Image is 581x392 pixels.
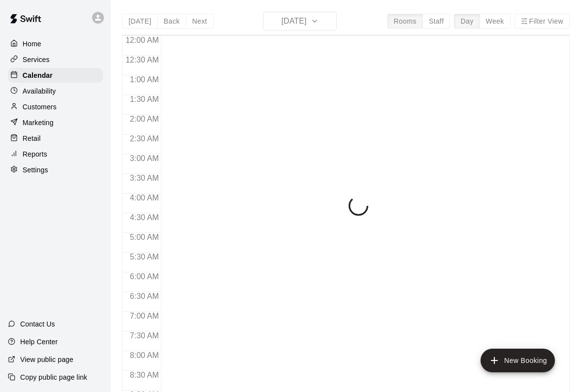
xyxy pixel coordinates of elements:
p: Calendar [23,70,53,80]
a: Home [8,36,103,51]
span: 7:00 AM [128,312,161,320]
span: 4:30 AM [128,213,161,222]
p: Availability [23,86,56,96]
p: View public page [20,355,73,364]
span: 5:00 AM [128,233,161,241]
a: Reports [8,147,103,162]
p: Home [23,39,41,49]
span: 1:30 AM [128,95,161,103]
a: Services [8,52,103,67]
span: 2:00 AM [128,115,161,123]
span: 3:00 AM [128,154,161,163]
p: Marketing [23,118,54,128]
a: Marketing [8,115,103,130]
span: 8:00 AM [128,351,161,359]
span: 4:00 AM [128,194,161,202]
p: Contact Us [20,319,55,329]
span: 12:00 AM [123,36,161,44]
span: 12:30 AM [123,56,161,64]
button: add [481,349,555,372]
a: Retail [8,131,103,146]
p: Customers [23,102,57,112]
p: Help Center [20,337,58,347]
p: Reports [23,149,47,159]
span: 2:30 AM [128,134,161,143]
p: Services [23,55,50,65]
a: Availability [8,84,103,98]
span: 3:30 AM [128,174,161,182]
span: 6:00 AM [128,272,161,281]
a: Settings [8,163,103,177]
span: 7:30 AM [128,331,161,340]
a: Calendar [8,68,103,83]
span: 6:30 AM [128,292,161,300]
p: Settings [23,165,48,175]
p: Retail [23,133,41,143]
span: 5:30 AM [128,253,161,261]
a: Customers [8,99,103,114]
span: 8:30 AM [128,371,161,379]
span: 1:00 AM [128,75,161,84]
p: Copy public page link [20,372,87,382]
